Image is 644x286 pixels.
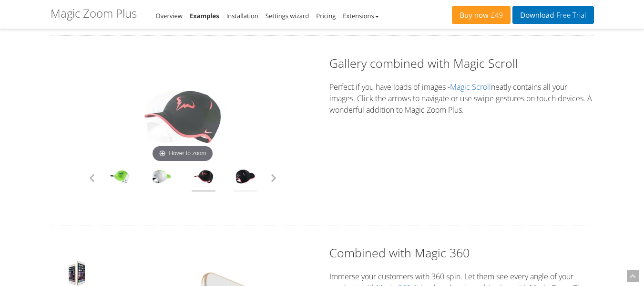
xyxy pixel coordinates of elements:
a: Extensions [343,11,378,20]
h2: Combined with Magic 360 [329,244,594,261]
span: Free Trial [554,11,586,19]
a: Buy now£49 [452,6,511,24]
a: Settings wizard [266,11,309,20]
a: Installation [226,11,258,20]
a: Overview [156,11,183,20]
h2: Gallery combined with Magic Scroll [329,55,594,72]
a: Hover to zoom [135,69,230,165]
a: Examples [190,11,219,20]
h1: Magic Zoom Plus [51,7,137,20]
p: Perfect if you have loads of images - neatly contains all your images. Click the arrows to naviga... [329,81,594,116]
span: £49 [489,11,503,19]
a: Magic Scroll [450,82,491,92]
a: DownloadFree Trial [512,6,593,24]
a: Pricing [316,11,336,20]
